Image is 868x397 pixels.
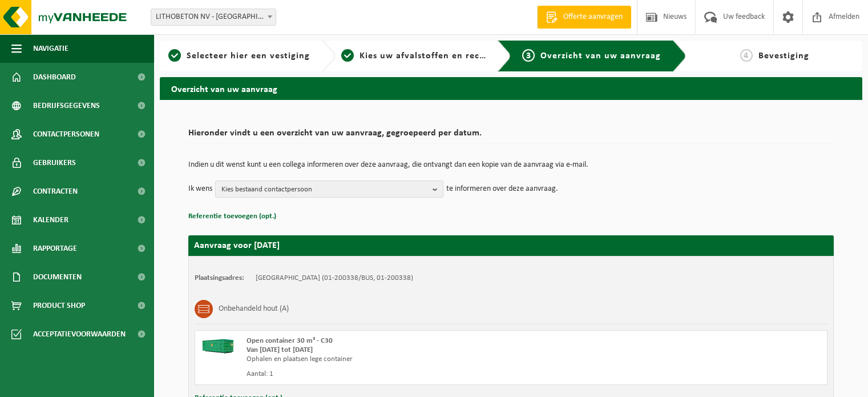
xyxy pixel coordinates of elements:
[540,51,661,61] span: Overzicht van uw aanvraag
[188,129,834,144] h2: Hieronder vindt u een overzicht van uw aanvraag, gegroepeerd per datum.
[247,370,557,379] div: Aantal: 1
[201,336,235,354] img: HK-XC-30-GN-00.png
[194,241,280,250] strong: Aanvraag voor [DATE]
[33,91,100,120] span: Bedrijfsgegevens
[151,9,276,26] span: LITHOBETON NV - SNAASKERKE
[360,51,516,61] span: Kies uw afvalstoffen en recipiënten
[33,149,76,177] span: Gebruikers
[537,6,631,29] a: Offerte aanvragen
[215,181,443,198] button: Kies bestaand contactpersoon
[188,181,212,198] p: Ik wens
[256,274,413,283] td: [GEOGRAPHIC_DATA] (01-200338/BUS, 01-200338)
[560,11,625,23] span: Offerte aanvragen
[188,209,276,224] button: Referentie toevoegen (opt.)
[33,263,82,291] span: Documenten
[341,49,488,63] a: 2Kies uw afvalstoffen en recipiënten
[151,9,276,25] span: LITHOBETON NV - SNAASKERKE
[446,181,558,198] p: te informeren over deze aanvraag.
[168,49,181,62] span: 1
[33,291,85,320] span: Product Shop
[740,49,753,62] span: 4
[165,49,313,63] a: 1Selecteer hier een vestiging
[33,177,78,206] span: Contracten
[33,206,68,234] span: Kalender
[33,63,76,91] span: Dashboard
[341,49,354,62] span: 2
[33,34,68,63] span: Navigatie
[188,161,834,169] p: Indien u dit wenst kunt u een collega informeren over deze aanvraag, die ontvangt dan een kopie v...
[247,346,313,354] strong: Van [DATE] tot [DATE]
[247,337,333,344] span: Open container 30 m³ - C30
[219,300,289,318] h3: Onbehandeld hout (A)
[195,274,244,282] strong: Plaatsingsadres:
[221,181,428,198] span: Kies bestaand contactpersoon
[33,234,77,263] span: Rapportage
[522,49,535,62] span: 3
[247,355,557,364] div: Ophalen en plaatsen lege container
[758,51,809,61] span: Bevestiging
[187,51,310,61] span: Selecteer hier een vestiging
[160,77,862,99] h2: Overzicht van uw aanvraag
[33,320,126,348] span: Acceptatievoorwaarden
[33,120,99,149] span: Contactpersonen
